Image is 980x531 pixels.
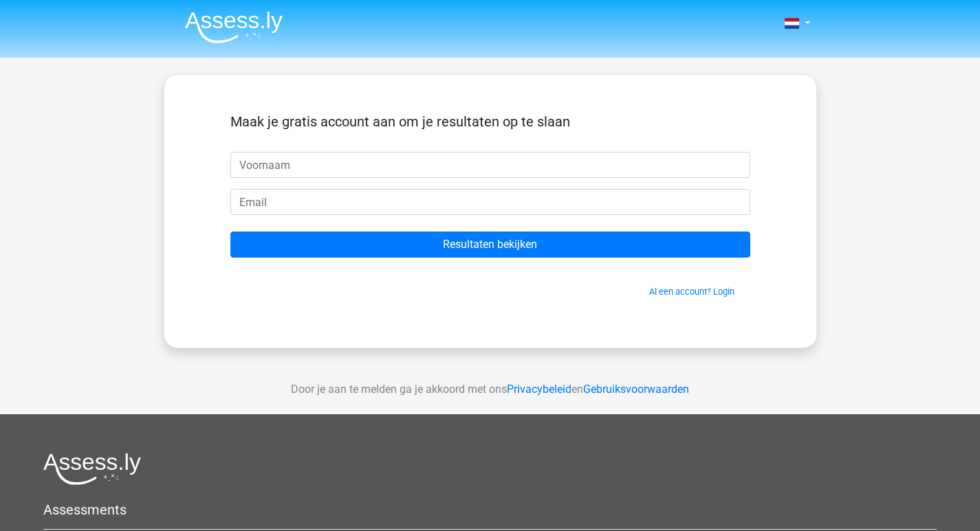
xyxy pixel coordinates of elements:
[185,11,283,43] img: Assessly
[43,453,141,485] img: Assessly logo
[230,231,750,258] input: Resultaten bekijken
[230,152,750,178] input: Voornaam
[507,383,571,396] a: Privacybeleid
[583,383,689,396] a: Gebruiksvoorwaarden
[230,113,750,130] h5: Maak je gratis account aan om je resultaten op te slaan
[649,286,734,297] a: Al een account? Login
[230,189,750,215] input: Email
[43,501,937,518] h5: Assessments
